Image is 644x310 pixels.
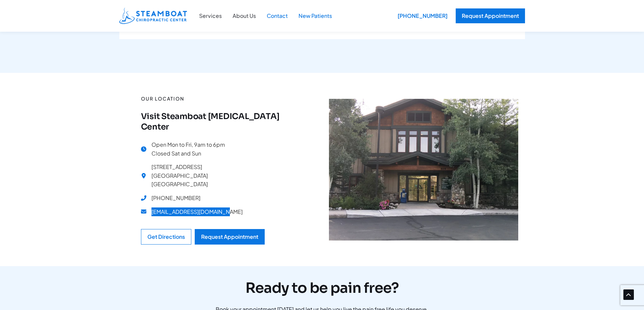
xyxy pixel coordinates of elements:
span: Open Mon to Fri, 9am to 6pm Closed Sat and Sun [151,140,225,158]
a: Contact [261,11,293,20]
a: Get Directions [141,229,191,245]
a: New Patients [293,11,337,20]
div: Request Appointment [201,234,258,239]
h2: Ready to be pain free? [14,280,630,297]
span: [EMAIL_ADDRESS][DOMAIN_NAME] [151,207,243,216]
div: [PHONE_NUMBER] [393,8,452,23]
a: About Us [227,11,261,20]
a: [PHONE_NUMBER] [393,8,449,23]
a: Request Appointment [456,8,525,23]
nav: Site Navigation [194,8,337,24]
h4: Visit Steamboat [MEDICAL_DATA] Center [141,111,301,132]
span: [PHONE_NUMBER] [151,194,200,202]
img: Steamboat Chiropractic Center [119,8,187,24]
span: [STREET_ADDRESS] [GEOGRAPHIC_DATA] [GEOGRAPHIC_DATA] [151,163,208,189]
p: Our location [141,94,301,103]
div: Get Directions [147,234,185,239]
a: Services [194,11,227,20]
a: Request Appointment [195,229,265,245]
